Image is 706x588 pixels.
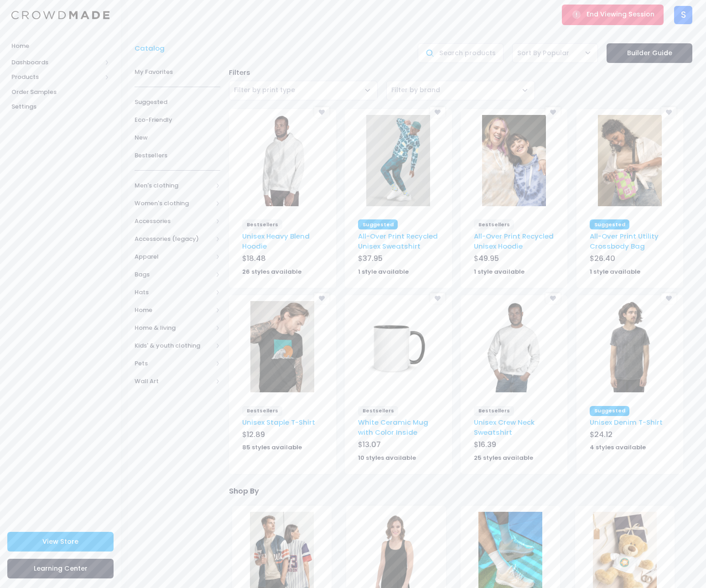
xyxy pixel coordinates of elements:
strong: 85 styles available [242,443,302,452]
span: Bestsellers [474,219,514,229]
strong: 26 styles available [242,267,301,276]
span: Wall Art [135,377,213,386]
a: All-Over Print Recycled Unisex Sweatshirt [358,231,438,251]
span: Suggested [358,219,398,229]
strong: 1 style available [358,267,409,276]
span: Settings [11,102,109,111]
span: Home [11,42,109,51]
span: Women's clothing [135,199,213,208]
span: Hats [135,288,213,297]
span: Filter by print type [234,85,295,94]
span: Filter by brand [391,85,440,94]
span: Bestsellers [242,406,282,416]
span: Products [11,73,102,82]
a: Bestsellers [135,146,220,164]
a: Eco-Friendly [135,111,220,129]
span: Filter by print type [229,81,378,100]
div: Shop By [229,482,683,497]
span: Men's clothing [135,181,213,190]
span: View Store [42,537,78,546]
span: Order Samples [11,88,109,97]
a: All-Over Print Utility Crossbody Bag [590,231,659,251]
span: Accessories [135,217,213,226]
a: All-Over Print Recycled Unisex Hoodie [474,231,554,251]
a: View Store [7,532,114,552]
span: 16.39 [478,439,496,450]
span: Bags [135,270,213,279]
span: Accessories (legacy) [135,234,213,244]
div: $ [358,439,438,452]
span: My Favorites [135,68,220,77]
div: $ [242,429,322,442]
span: Learning Center [34,564,88,573]
div: $ [474,253,554,266]
a: Unisex Staple T-Shirt [242,417,315,427]
span: 18.48 [247,253,266,264]
span: 49.95 [478,253,499,264]
span: 13.07 [363,439,381,450]
span: Filter by brand [386,81,535,100]
span: Suggested [135,98,220,107]
span: Sort By Popular [517,48,569,58]
a: Unisex Heavy Blend Hoodie [242,231,310,251]
button: End Viewing Session [562,5,664,25]
span: 37.95 [363,253,383,264]
span: Home [135,306,213,315]
a: Catalog [135,43,169,53]
span: Home & living [135,323,213,333]
span: Bestsellers [135,151,220,160]
strong: 25 styles available [474,453,533,462]
span: Dashboards [11,58,102,67]
a: White Ceramic Mug with Color Inside [358,417,428,437]
span: New [135,133,220,142]
strong: 4 styles available [590,443,646,452]
span: End Viewing Session [587,10,654,19]
span: Kids' & youth clothing [135,341,213,350]
a: Learning Center [7,559,114,578]
a: Unisex Crew Neck Sweatshirt [474,417,535,437]
div: $ [590,253,670,266]
span: Bestsellers [358,406,398,416]
div: $ [590,429,670,442]
span: Filter by brand [391,85,440,95]
img: Logo [11,11,109,20]
span: Bestsellers [242,219,282,229]
div: Filters [224,68,696,78]
span: Pets [135,359,213,368]
span: Apparel [135,252,213,261]
strong: 1 style available [590,267,640,276]
div: S [674,6,692,24]
span: Eco-Friendly [135,115,220,125]
span: 26.40 [594,253,615,264]
a: Builder Guide [607,43,692,63]
input: Search products [418,43,504,63]
span: 12.89 [247,429,265,440]
div: $ [474,439,554,452]
strong: 1 style available [474,267,524,276]
span: Sort By Popular [512,43,598,63]
span: Suggested [590,406,629,416]
span: Filter by print type [234,85,295,95]
a: Suggested [135,93,220,111]
a: New [135,129,220,146]
strong: 10 styles available [358,453,416,462]
span: Bestsellers [474,406,514,416]
div: $ [242,253,322,266]
span: 24.12 [594,429,613,440]
span: Suggested [590,219,629,229]
div: $ [358,253,438,266]
a: My Favorites [135,63,220,81]
a: Unisex Denim T-Shirt [590,417,663,427]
